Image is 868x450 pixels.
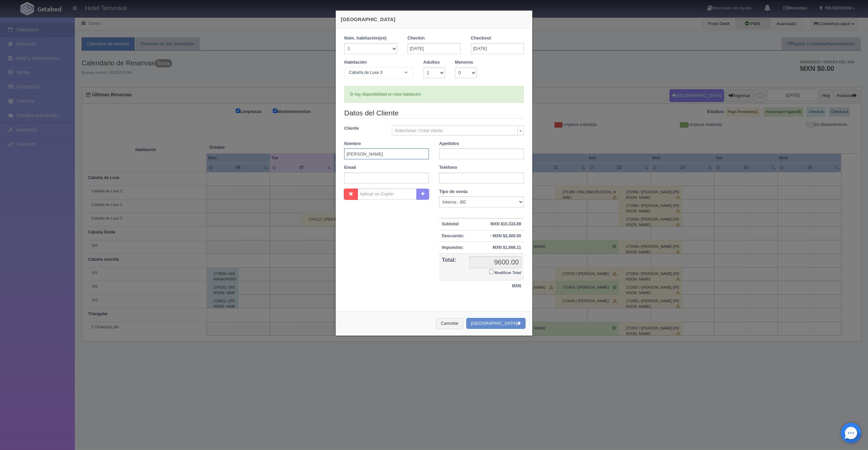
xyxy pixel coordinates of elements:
label: Checkin [407,35,425,42]
a: Seleccionar / Crear cliente [392,125,524,135]
h4: [GEOGRAPHIC_DATA] [341,16,527,23]
strong: MXN [512,284,521,288]
button: Cancelar [436,318,463,329]
strong: MXN $1,666.11 [493,245,521,250]
label: Cliente [339,125,387,132]
legend: Datos del Cliente [344,108,524,118]
label: Habitación [344,59,367,66]
th: Subtotal: [439,218,467,230]
input: DD-MM-AAAA [471,43,524,54]
label: Email [344,164,356,171]
input: Aplicar un Cupón [357,189,417,199]
button: [GEOGRAPHIC_DATA] [466,318,525,329]
label: Teléfono [439,164,457,171]
input: Modificar Total [489,270,494,274]
label: Nombre [344,141,361,147]
label: Apellidos [439,141,459,147]
th: Total: [439,253,467,280]
th: Descuento: [439,230,467,242]
strong: MXN $10,333.89 [490,222,521,226]
label: Tipo de venta [439,189,468,195]
label: Checkout [471,35,491,42]
th: Impuestos: [439,242,467,253]
span: Cabaña de Luxe 3 [347,69,399,76]
label: Adultos [423,59,440,66]
span: Seleccionar / Crear cliente [395,126,515,136]
div: Si hay disponibilidad en esta habitación [344,86,524,103]
label: Núm. habitación(es) [344,35,386,42]
strong: - MXN $2,400.00 [490,234,521,238]
label: Menores [455,59,473,66]
input: DD-MM-AAAA [407,43,461,54]
small: Modificar Total [495,271,521,275]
